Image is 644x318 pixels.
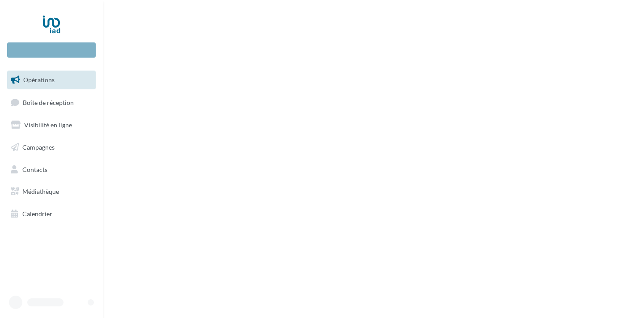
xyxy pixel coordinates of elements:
[22,188,59,195] span: Médiathèque
[5,93,97,112] a: Boîte de réception
[22,210,52,218] span: Calendrier
[7,42,96,58] div: Nouvelle campagne
[5,71,97,89] a: Opérations
[5,205,97,223] a: Calendrier
[5,138,97,157] a: Campagnes
[5,182,97,201] a: Médiathèque
[5,116,97,134] a: Visibilité en ligne
[22,165,47,173] span: Contacts
[23,98,74,106] span: Boîte de réception
[23,76,55,84] span: Opérations
[5,160,97,179] a: Contacts
[24,121,72,129] span: Visibilité en ligne
[22,143,55,151] span: Campagnes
